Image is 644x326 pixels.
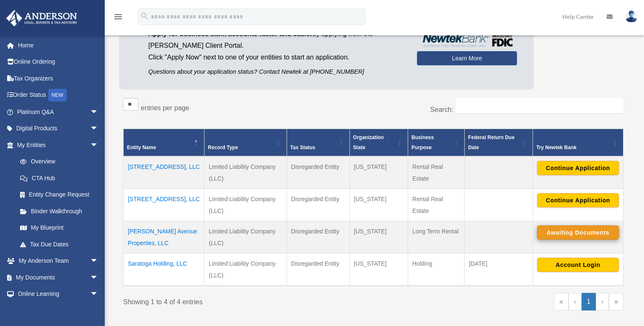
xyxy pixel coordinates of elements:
[554,293,569,310] a: First
[6,37,111,54] a: Home
[290,145,316,150] span: Tax Status
[6,137,107,153] a: My Entitiesarrow_drop_down
[127,145,156,150] span: Entity Name
[4,10,80,26] img: Anderson Advisors Platinum Portal
[6,253,111,269] a: My Anderson Teamarrow_drop_down
[123,293,367,308] div: Showing 1 to 4 of 4 entries
[287,221,349,254] td: Disregarded Entity
[537,161,619,175] button: Continue Application
[6,70,111,87] a: Tax Organizers
[113,15,123,22] a: menu
[90,286,107,303] span: arrow_drop_down
[349,254,408,286] td: [US_STATE]
[421,34,513,47] img: NewtekBankLogoSM.png
[625,10,638,23] img: User Pic
[408,129,465,157] th: Business Purpose: Activate to sort
[537,193,619,207] button: Continue Application
[124,221,204,254] td: [PERSON_NAME] Avenue Properties, LLC
[408,221,465,254] td: Long Term Rental
[113,12,123,22] i: menu
[287,254,349,286] td: Disregarded Entity
[408,254,465,286] td: Holding
[6,120,111,137] a: Digital Productsarrow_drop_down
[140,11,149,21] i: search
[6,87,111,104] a: Order StatusNEW
[430,106,453,113] label: Search:
[12,203,107,220] a: Binder Walkthrough
[6,103,111,120] a: Platinum Q&Aarrow_drop_down
[124,156,204,189] td: [STREET_ADDRESS], LLC
[148,30,313,37] span: Apply for business bank accounts faster and easier
[411,135,434,150] span: Business Purpose
[90,253,107,270] span: arrow_drop_down
[90,120,107,137] span: arrow_drop_down
[287,189,349,221] td: Disregarded Entity
[349,129,408,157] th: Organization State: Activate to sort
[12,220,107,236] a: My Blueprint
[124,254,204,286] td: Saratoga Holding, LLC
[417,51,517,65] a: Learn More
[12,153,103,170] a: Overview
[6,286,111,303] a: Online Learningarrow_drop_down
[204,254,287,286] td: Limited Liability Company (LLC)
[204,156,287,189] td: Limited Liability Company (LLC)
[148,52,404,63] p: Click "Apply Now" next to one of your entities to start an application.
[12,186,107,203] a: Entity Change Request
[6,54,111,70] a: Online Ordering
[141,104,189,111] label: entries per page
[287,129,349,157] th: Tax Status: Activate to sort
[204,221,287,254] td: Limited Liability Company (LLC)
[349,156,408,189] td: [US_STATE]
[537,258,619,272] button: Account Login
[287,156,349,189] td: Disregarded Entity
[48,89,67,101] div: NEW
[536,142,610,153] div: Try Newtek Bank
[465,254,533,286] td: [DATE]
[408,156,465,189] td: Rental Real Estate
[208,145,238,150] span: Record Type
[349,189,408,221] td: [US_STATE]
[90,103,107,121] span: arrow_drop_down
[90,137,107,154] span: arrow_drop_down
[408,189,465,221] td: Rental Real Estate
[124,189,204,221] td: [STREET_ADDRESS], LLC
[124,129,204,157] th: Entity Name: Activate to invert sorting
[6,269,111,286] a: My Documentsarrow_drop_down
[12,236,107,253] a: Tax Due Dates
[353,135,384,150] span: Organization State
[537,225,619,240] button: Awaiting Documents
[468,135,515,150] span: Federal Return Due Date
[90,269,107,286] span: arrow_drop_down
[148,67,404,77] p: Questions about your application status? Contact Newtek at [PHONE_NUMBER]
[533,129,623,157] th: Try Newtek Bank : Activate to sort
[12,170,107,186] a: CTA Hub
[204,129,287,157] th: Record Type: Activate to sort
[537,261,619,268] a: Account Login
[148,28,404,52] p: by applying from the [PERSON_NAME] Client Portal.
[204,189,287,221] td: Limited Liability Company (LLC)
[465,129,533,157] th: Federal Return Due Date: Activate to sort
[349,221,408,254] td: [US_STATE]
